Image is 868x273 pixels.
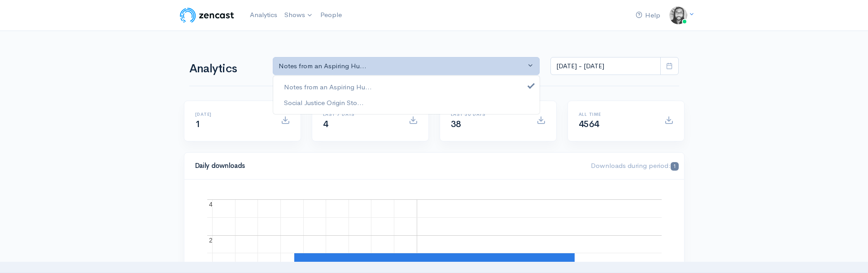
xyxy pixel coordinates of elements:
input: analytics date range selector [550,57,661,75]
div: Notes from an Aspiring Hu... [279,61,526,71]
h1: Analytics [189,62,262,75]
text: 2 [209,237,213,244]
span: 4 [323,119,328,130]
img: ... [669,6,687,24]
a: Help [632,6,664,25]
span: 1 [671,162,678,171]
button: Notes from an Aspiring Hu... [273,57,540,75]
h6: [DATE] [195,112,270,117]
a: Analytics [246,5,281,25]
span: 1 [195,119,201,130]
span: Notes from an Aspiring Hu... [284,82,372,92]
text: 4 [209,201,213,208]
img: ZenCast Logo [179,6,236,24]
span: Social Justice Origin Sto... [284,97,364,108]
a: Shows [281,5,317,25]
h6: Last 7 days [323,112,398,117]
a: People [317,5,345,25]
span: 4564 [579,119,599,130]
h4: Daily downloads [195,162,580,170]
h6: Last 30 days [451,112,526,117]
h6: All time [579,112,654,117]
span: Downloads during period: [591,161,678,170]
span: 38 [451,119,461,130]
